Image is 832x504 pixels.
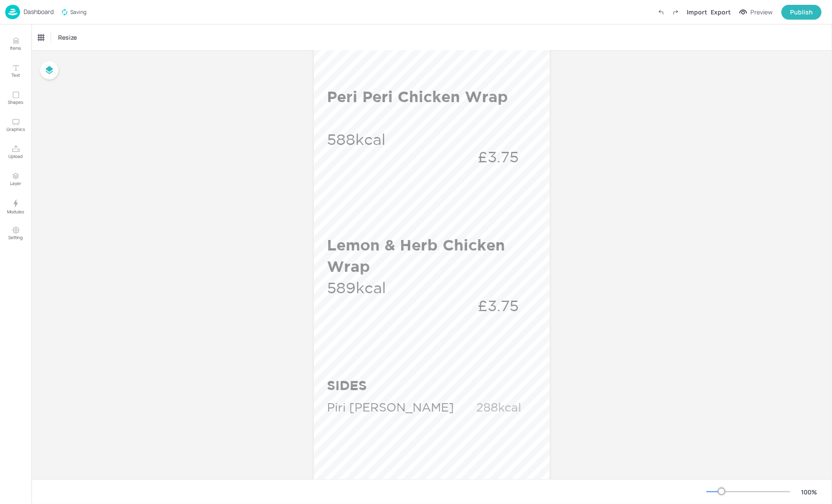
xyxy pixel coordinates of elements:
[327,236,505,275] span: Lemon & Herb Chicken Wrap
[327,88,509,105] span: Peri Peri Chicken Wrap
[327,279,386,296] span: 589kcal
[478,297,519,314] span: £3.75
[653,5,668,20] label: Undo (Ctrl + Z)
[327,401,454,414] span: Piri [PERSON_NAME]
[711,7,731,17] div: Export
[56,33,79,42] span: Resize
[668,5,683,20] label: Redo (Ctrl + Y)
[5,5,20,19] img: logo-86c26b7e.jpg
[476,401,521,414] span: 288kcal
[790,7,813,17] div: Publish
[478,148,519,165] span: £3.75
[327,378,367,393] span: SIDES
[781,5,822,20] button: Publish
[750,7,773,17] div: Preview
[24,9,54,15] p: Dashboard
[799,487,820,497] div: 100 %
[734,6,778,19] button: Preview
[327,131,386,147] span: 588kcal
[687,7,707,17] div: Import
[61,8,86,17] span: Saving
